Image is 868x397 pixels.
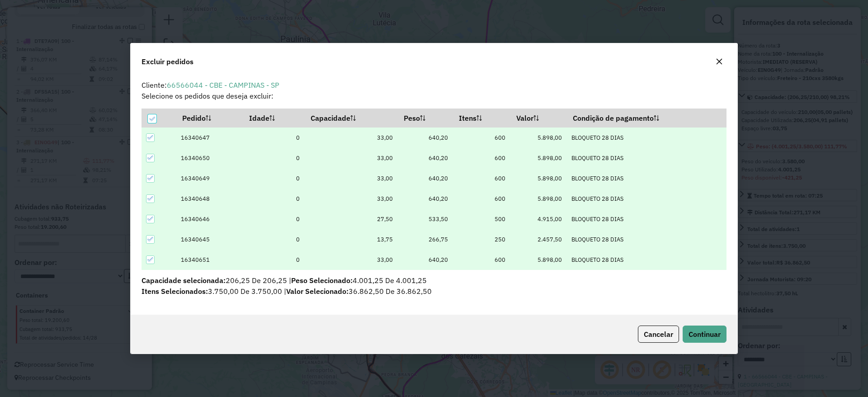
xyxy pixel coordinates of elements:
[305,168,398,189] td: 33,00
[510,250,566,270] td: 5.898,00
[176,148,243,168] td: 16340650
[510,148,566,168] td: 5.898,00
[398,109,453,128] th: Peso
[566,209,726,229] td: BLOQUETO 28 DIAS
[453,109,510,128] th: Itens
[453,168,510,189] td: 600
[243,229,304,250] td: 0
[453,209,510,229] td: 500
[566,109,726,128] th: Condição de pagamento
[510,109,566,128] th: Valor
[398,128,453,148] td: 640,20
[510,168,566,189] td: 5.898,00
[305,229,398,250] td: 13,75
[142,286,726,297] p: 36.862,50 De 36.862,50
[243,189,304,209] td: 0
[305,128,398,148] td: 33,00
[176,189,243,209] td: 16340648
[566,148,726,168] td: BLOQUETO 28 DIAS
[243,148,304,168] td: 0
[453,148,510,168] td: 600
[305,209,398,229] td: 27,50
[243,168,304,189] td: 0
[176,168,243,189] td: 16340649
[243,128,304,148] td: 0
[243,250,304,270] td: 0
[566,189,726,209] td: BLOQUETO 28 DIAS
[566,229,726,250] td: BLOQUETO 28 DIAS
[291,276,353,285] span: Peso Selecionado:
[243,109,304,128] th: Idade
[286,287,349,296] span: Valor Selecionado:
[453,128,510,148] td: 600
[142,90,726,101] p: Selecione os pedidos que deseja excluir:
[510,128,566,148] td: 5.898,00
[566,168,726,189] td: BLOQUETO 28 DIAS
[305,148,398,168] td: 33,00
[398,148,453,168] td: 640,20
[453,189,510,209] td: 600
[644,330,673,339] span: Cancelar
[510,209,566,229] td: 4.915,00
[305,109,398,128] th: Capacidade
[142,56,193,67] span: Excluir pedidos
[142,80,279,90] span: Cliente:
[142,276,226,285] span: Capacidade selecionada:
[398,189,453,209] td: 640,20
[683,326,726,343] button: Continuar
[510,229,566,250] td: 2.457,50
[638,326,679,343] button: Cancelar
[167,80,279,90] a: 66566044 - CBE - CAMPINAS - SP
[142,287,286,296] span: 3.750,00 De 3.750,00 |
[453,229,510,250] td: 250
[689,330,721,339] span: Continuar
[510,189,566,209] td: 5.898,00
[398,209,453,229] td: 533,50
[305,189,398,209] td: 33,00
[176,128,243,148] td: 16340647
[176,250,243,270] td: 16340651
[142,287,208,296] span: Itens Selecionados:
[243,209,304,229] td: 0
[398,250,453,270] td: 640,20
[176,109,243,128] th: Pedido
[566,128,726,148] td: BLOQUETO 28 DIAS
[398,229,453,250] td: 266,75
[176,229,243,250] td: 16340645
[453,250,510,270] td: 600
[176,209,243,229] td: 16340646
[305,250,398,270] td: 33,00
[142,275,726,286] p: 206,25 De 206,25 | 4.001,25 De 4.001,25
[566,250,726,270] td: BLOQUETO 28 DIAS
[398,168,453,189] td: 640,20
